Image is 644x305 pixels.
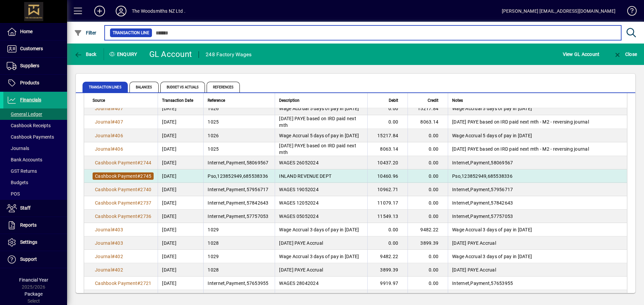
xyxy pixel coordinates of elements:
span: # [112,254,115,259]
a: Settings [3,234,67,251]
span: [DATE] [162,119,176,125]
span: Journal [95,240,112,246]
td: 0.00 [367,223,408,236]
span: # [112,106,115,111]
a: Cashbook Payment#2745 [93,172,154,180]
span: [DATE] [162,280,176,287]
span: Cashbook Payment [95,214,137,219]
span: Internet,Payment,58069567 [208,160,268,165]
span: 1026 [208,133,219,138]
span: # [112,267,115,273]
td: 0.00 [408,277,448,290]
span: Wage Accrual 5 days of pay in [DATE] [279,106,359,111]
span: Cashbook Payment [95,173,137,179]
td: 10460.96 [367,169,408,183]
span: GST Returns [7,168,37,174]
span: 1028 [208,240,219,246]
span: [DATE] PAYE Accrual [279,267,323,273]
span: 2736 [140,214,151,219]
div: Transaction Date [162,97,199,104]
a: GST Returns [3,165,67,177]
div: The Woodsmiths NZ Ltd . [132,6,185,16]
span: Journals [7,146,29,151]
app-page-header-button: Back [67,48,104,60]
button: Back [72,48,98,60]
span: Wage Accrual 5 days of pay in [DATE] [279,133,359,138]
span: 1028 [208,267,219,273]
span: 403 [115,227,123,232]
td: 0.00 [408,183,448,196]
span: [DATE] [162,146,176,152]
span: Journal [95,227,112,232]
td: 0.00 [408,290,448,303]
span: Support [20,256,37,262]
span: Reference [208,97,225,104]
a: Cashbook Payment#2721 [93,280,154,287]
span: [DATE] [162,266,176,273]
span: Journal [95,254,112,259]
span: Cashbook Payment [95,281,137,286]
span: Financial Year [19,277,48,283]
td: 0.00 [408,250,448,263]
span: Pso,123852949,685538336 [208,173,268,179]
td: 8063.14 [408,115,448,129]
span: Internet,Payment,57842643 [452,200,513,206]
td: 10962.71 [367,183,408,196]
span: Cashbook Payments [7,134,54,140]
a: Journal#403 [93,239,125,247]
span: # [137,214,140,219]
span: Transaction lines [83,82,128,92]
span: [DATE] [162,186,176,193]
span: 402 [115,254,123,259]
span: 2745 [140,173,151,179]
span: WAGES 26052024 [279,160,319,165]
span: 1025 [208,119,219,125]
a: Journal#406 [93,145,125,153]
span: [DATE] [162,105,176,112]
span: Close [613,52,637,57]
span: Internet,Payment,57653955 [208,281,268,286]
td: 10437.20 [367,156,408,169]
div: Notes [452,97,619,104]
td: 15217.84 [408,102,448,115]
span: Financials [20,97,41,102]
a: Journal#403 [93,226,125,233]
span: Wage Accrual 5 days of pay in [DATE] [452,106,532,111]
a: Reports [3,217,67,234]
span: Debit [389,97,398,104]
a: Cashbook Payment#2737 [93,199,154,207]
span: [DATE] [162,132,176,139]
span: 403 [115,240,123,246]
span: Internet,Payment,57956717 [208,187,268,192]
span: Cashbook Payment [95,160,137,165]
button: Close [612,48,639,60]
td: 0.00 [408,263,448,277]
span: [DATE] [162,226,176,233]
span: [DATE] PAYE Accrual [452,267,496,273]
span: Internet,Payment,57842643 [208,200,268,206]
span: Credit [428,97,438,104]
span: # [137,173,140,179]
span: Source [93,97,105,104]
span: [DATE] [162,213,176,220]
span: [DATE] PAYE Accrual [279,240,323,246]
span: 2744 [140,160,151,165]
a: Journal#402 [93,253,125,260]
td: 14890.46 [367,290,408,303]
a: Journal#402 [93,266,125,274]
td: 0.00 [408,210,448,223]
span: 1029 [208,227,219,232]
span: Home [20,29,33,34]
td: 3899.39 [408,236,448,250]
span: 1029 [208,254,219,259]
span: 2721 [140,281,151,286]
span: Products [20,80,39,85]
span: # [137,281,140,286]
div: Reference [208,97,271,104]
span: [DATE] PAYE Accrual [452,240,496,246]
a: Suppliers [3,58,67,74]
span: WAGES 19052024 [279,187,319,192]
span: Journal [95,133,112,138]
span: Journal [95,106,112,111]
td: 9482.22 [367,250,408,263]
